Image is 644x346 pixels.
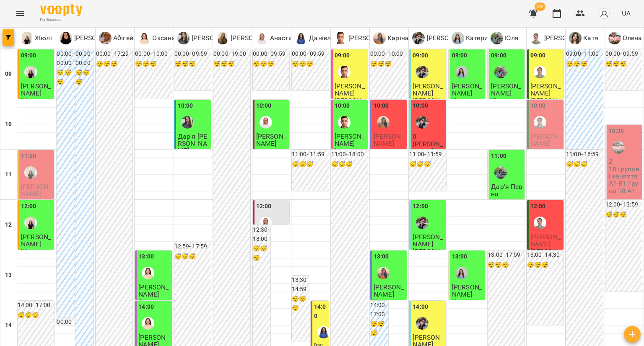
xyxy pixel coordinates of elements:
h6: 10 [5,120,12,129]
img: А [256,32,268,44]
img: Катерина [455,267,468,279]
h6: 😴😴😴 [292,294,310,312]
p: Анастасія [268,33,301,43]
img: Андрій [534,116,546,129]
h6: 😴😴😴 [566,160,602,169]
div: Катя [569,32,599,44]
h6: 😴😴😴 [370,59,407,69]
div: Анастасія [256,32,301,44]
div: Жюлі [24,166,37,179]
a: М [PERSON_NAME] [412,32,477,44]
a: О Оксана [138,32,175,44]
div: Микита [416,217,428,229]
p: Карина [374,298,397,305]
img: О [138,32,151,44]
label: 13:00 [138,252,154,261]
h6: 00:00 - 08:57 [57,318,75,336]
div: Михайло [334,32,399,44]
label: 11:00 [21,152,36,161]
label: 14:00 [314,302,327,320]
span: [PERSON_NAME] [21,183,51,198]
img: Микита [416,116,428,129]
img: Андрій [534,217,546,229]
img: Ю [491,32,503,44]
h6: 😴😴😴 [253,244,271,262]
div: Абігейл [99,32,137,44]
label: 13:00 [374,252,389,261]
div: Анастасія [260,116,272,129]
p: Даніела [307,33,335,43]
img: О [60,32,72,44]
img: Юля [494,166,507,179]
button: Створити урок [624,326,641,343]
span: 29 [535,3,545,11]
label: 09:00 [21,51,36,60]
h6: 00:00 - 09:59 [253,49,289,59]
img: Ю [177,32,190,44]
p: Катерина [452,97,482,104]
img: Михайло [338,116,351,129]
a: М [PERSON_NAME] [334,32,399,44]
label: 09:00 [530,51,546,60]
h6: 11:00 - 11:59 [409,150,446,159]
a: О Олена [608,32,642,44]
img: М [334,32,347,44]
span: [PERSON_NAME] [530,82,561,97]
h6: 13:00 - 14:30 [527,250,563,260]
h6: 14 [5,321,12,330]
div: Оксана [142,267,154,279]
p: Катерина [464,33,496,43]
img: avatar_s.png [598,8,610,19]
h6: 😴😴😴 [292,59,328,69]
h6: 00:00 - 09:59 [292,49,328,59]
img: Жюлі [24,217,37,229]
img: Анастасія [260,217,272,229]
label: 10:00 [413,101,428,111]
p: [PERSON_NAME] [72,33,125,43]
h6: 😴😴😴 [75,68,93,86]
a: А Анастасія [256,32,301,44]
img: А [530,32,543,44]
h6: 00:00 - 09:59 [605,49,642,59]
h6: 😴😴😴 [57,68,75,86]
span: For Business [40,17,82,23]
h6: 😴😴😴 [488,261,524,270]
p: Юля [503,33,519,43]
span: [PERSON_NAME] [335,132,365,147]
span: [PERSON_NAME] [374,283,404,298]
a: А [PERSON_NAME] [530,32,595,44]
img: Каріна [377,116,390,129]
div: Жюлі [24,66,37,78]
h6: 12:59 - 17:59 [174,242,211,251]
h6: 00:00 - 10:00 [135,49,171,59]
a: К Катя [569,32,599,44]
h6: 00:00 - 19:00 [213,49,250,59]
img: Михайло [338,66,351,78]
p: Юля [491,97,504,104]
span: [PERSON_NAME] [21,233,51,248]
img: Даніела [317,326,330,338]
img: Катерина [455,66,468,78]
label: 12:00 [21,202,36,211]
div: Олександра [60,32,125,44]
div: Каріна [373,32,409,44]
h6: 09:00 - 11:00 [566,49,602,59]
div: Марина [216,32,281,44]
p: Оксана [151,33,175,43]
span: Дар'я [PERSON_NAME] [178,132,207,155]
p: Карина [374,147,397,155]
h6: 09 [5,70,12,79]
p: [PERSON_NAME] [413,140,444,155]
p: [PERSON_NAME] [413,97,444,112]
h6: 11:00 - 16:59 [566,150,602,159]
p: Жюлі [33,33,52,43]
a: Д Даніела [295,32,335,44]
h6: 😴😴😴 [135,59,171,69]
div: Юля [491,32,519,44]
p: Катя [582,33,599,43]
div: Микита [412,32,477,44]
